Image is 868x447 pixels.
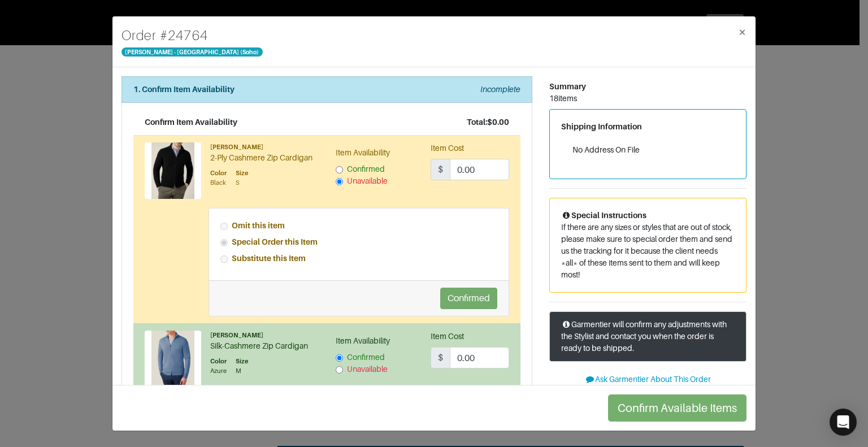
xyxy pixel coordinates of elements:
[480,85,520,94] em: Incomplete
[561,222,735,281] p: If there are any sizes or styles that are out of stock, please make sure to special order them an...
[431,331,464,342] label: Item Cost
[210,152,319,164] div: 2-Ply Cashmere Zip Cardigan
[549,81,747,93] div: Summary
[336,366,343,374] input: Unavailable
[210,142,319,152] div: [PERSON_NAME]
[210,357,227,366] div: Color
[232,221,285,230] strong: Omit this item
[210,331,319,340] div: [PERSON_NAME]
[608,394,747,422] button: Confirm Available Items
[440,288,497,309] button: Confirmed
[347,164,385,173] span: Confirmed
[121,25,263,46] h4: Order # 24764
[549,93,747,105] div: 18 items
[431,347,450,368] span: $
[830,409,857,436] div: Open Intercom Messenger
[236,178,248,188] div: S
[145,142,201,199] img: Product
[220,223,228,230] input: Omit this item
[336,335,390,347] label: Item Availability
[738,24,747,40] span: ×
[145,331,201,387] img: Product
[467,116,509,128] div: Total: $0.00
[347,176,388,185] span: Unavailable
[336,147,390,159] label: Item Availability
[561,122,642,131] span: Shipping Information
[236,357,248,366] div: Size
[210,340,319,352] div: Silk-Cashmere Zip Cardigan
[210,168,227,178] div: Color
[549,371,747,388] button: Ask Garmentier About This Order
[347,353,385,362] span: Confirmed
[121,47,263,57] span: [PERSON_NAME] - [GEOGRAPHIC_DATA] (Soho)
[236,366,248,376] div: M
[549,311,747,362] div: Garmentier will confirm any adjustments with the Stylist and contact you when the order is ready ...
[232,237,318,246] strong: Special Order this Item
[336,178,343,185] input: Unavailable
[431,142,464,154] label: Item Cost
[347,364,388,374] span: Unavailable
[236,168,248,178] div: Size
[210,178,227,188] div: Black
[336,354,343,362] input: Confirmed
[232,254,306,263] strong: Substitute this Item
[729,16,756,48] button: Close
[145,116,237,128] div: Confirm Item Availability
[561,211,646,220] span: Special Instructions
[210,366,227,376] div: Azure
[133,85,235,94] strong: 1. Confirm Item Availability
[220,255,228,263] input: Substitute this Item
[431,159,450,180] span: $
[572,145,640,154] span: No Address On File
[336,166,343,173] input: Confirmed
[220,239,228,246] input: Special Order this Item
